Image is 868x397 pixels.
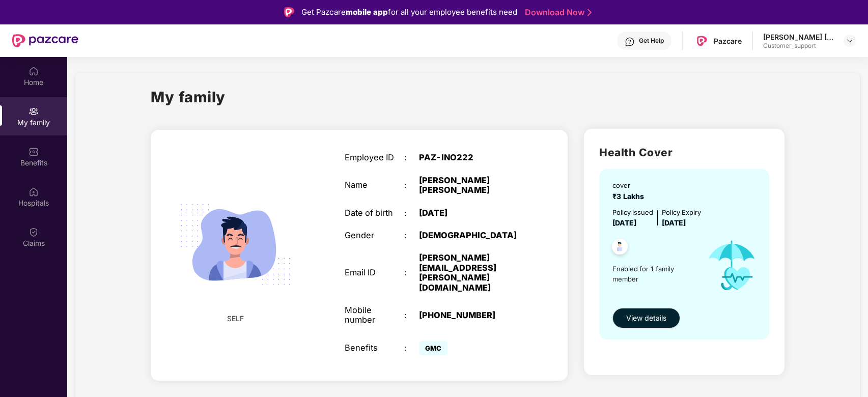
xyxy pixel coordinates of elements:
[29,147,39,157] img: svg+xml;base64,PHN2ZyBpZD0iQmVuZWZpdHMiIHhtbG5zPSJodHRwOi8vd3d3LnczLm9yZy8yMDAwL3N2ZyIgd2lkdGg9Ij...
[151,86,226,108] h1: My family
[662,218,686,227] span: [DATE]
[345,208,404,218] div: Date of birth
[345,268,404,277] div: Email ID
[612,218,636,227] span: [DATE]
[419,253,523,293] div: [PERSON_NAME][EMAIL_ADDRESS][PERSON_NAME][DOMAIN_NAME]
[404,231,419,240] div: :
[763,42,834,50] div: Customer_support
[763,32,834,42] div: [PERSON_NAME] [PERSON_NAME]
[12,34,78,47] img: New Pazcare Logo
[404,153,419,162] div: :
[697,229,767,303] img: icon
[29,187,39,197] img: svg+xml;base64,PHN2ZyBpZD0iSG9zcGl0YWxzIiB4bWxucz0iaHR0cDovL3d3dy53My5vcmcvMjAwMC9zdmciIHdpZHRoPS...
[846,37,854,45] img: svg+xml;base64,PHN2ZyBpZD0iRHJvcGRvd24tMzJ4MzIiIHhtbG5zPSJodHRwOi8vd3d3LnczLm9yZy8yMDAwL3N2ZyIgd2...
[612,264,697,285] span: Enabled for 1 family member
[29,106,39,117] img: svg+xml;base64,PHN2ZyB3aWR0aD0iMjAiIGhlaWdodD0iMjAiIHZpZXdCb3g9IjAgMCAyMCAyMCIgZmlsbD0ibm9uZSIgeG...
[612,180,648,190] div: cover
[714,36,742,46] div: Pazcare
[345,305,404,325] div: Mobile number
[345,231,404,240] div: Gender
[587,7,592,18] img: Stroke
[345,343,404,353] div: Benefits
[29,66,39,76] img: svg+xml;base64,PHN2ZyBpZD0iSG9tZSIgeG1sbnM9Imh0dHA6Ly93d3cudzMub3JnLzIwMDAvc3ZnIiB3aWR0aD0iMjAiIG...
[612,207,653,217] div: Policy issued
[29,227,39,237] img: svg+xml;base64,PHN2ZyBpZD0iQ2xhaW0iIHhtbG5zPSJodHRwOi8vd3d3LnczLm9yZy8yMDAwL3N2ZyIgd2lkdGg9IjIwIi...
[694,34,709,48] img: Pazcare_Logo.png
[227,313,244,324] span: SELF
[612,308,680,328] button: View details
[599,144,769,161] h2: Health Cover
[404,208,419,218] div: :
[419,341,447,355] span: GMC
[626,313,666,324] span: View details
[419,231,523,240] div: [DEMOGRAPHIC_DATA]
[607,236,632,261] img: svg+xml;base64,PHN2ZyB4bWxucz0iaHR0cDovL3d3dy53My5vcmcvMjAwMC9zdmciIHdpZHRoPSI0OC45NDMiIGhlaWdodD...
[419,176,523,195] div: [PERSON_NAME] [PERSON_NAME]
[639,37,664,45] div: Get Help
[419,153,523,162] div: PAZ-INO222
[345,153,404,162] div: Employee ID
[419,310,523,320] div: [PHONE_NUMBER]
[301,6,517,18] div: Get Pazcare for all your employee benefits need
[662,207,701,217] div: Policy Expiry
[419,208,523,218] div: [DATE]
[404,310,419,320] div: :
[404,268,419,277] div: :
[345,180,404,190] div: Name
[167,176,304,313] img: svg+xml;base64,PHN2ZyB4bWxucz0iaHR0cDovL3d3dy53My5vcmcvMjAwMC9zdmciIHdpZHRoPSIyMjQiIGhlaWdodD0iMT...
[625,37,635,47] img: svg+xml;base64,PHN2ZyBpZD0iSGVscC0zMngzMiIgeG1sbnM9Imh0dHA6Ly93d3cudzMub3JnLzIwMDAvc3ZnIiB3aWR0aD...
[612,192,648,201] span: ₹3 Lakhs
[284,7,294,17] img: Logo
[346,7,388,17] strong: mobile app
[404,343,419,353] div: :
[525,7,589,18] a: Download Now
[404,180,419,190] div: :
